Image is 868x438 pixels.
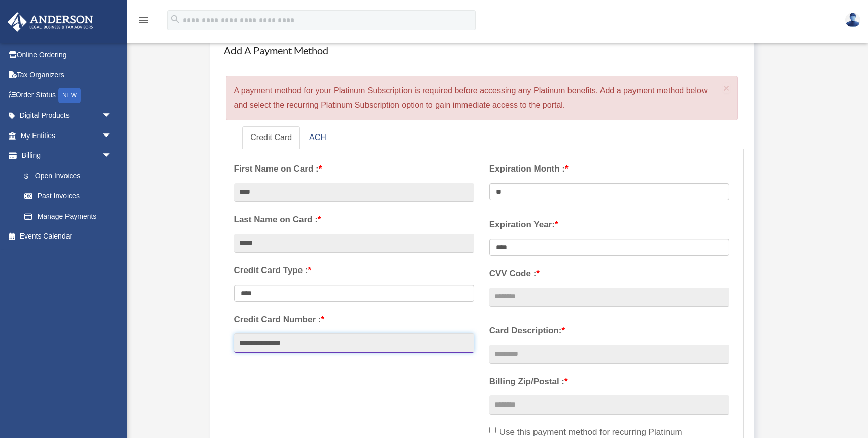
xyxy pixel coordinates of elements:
span: arrow_drop_down [102,106,122,126]
a: My Entitiesarrow_drop_down [7,125,127,146]
a: Digital Productsarrow_drop_down [7,106,127,126]
label: Expiration Year: [489,217,729,232]
img: Anderson Advisors Platinum Portal [5,12,96,32]
a: $Open Invoices [14,165,127,186]
a: Past Invoices [14,186,127,207]
label: CVV Code : [489,266,729,281]
label: Expiration Month : [489,161,729,177]
div: NEW [58,88,81,103]
span: arrow_drop_down [102,146,122,166]
a: Billingarrow_drop_down [7,146,127,166]
a: Order StatusNEW [7,85,127,106]
span: $ [30,170,35,183]
label: Credit Card Number : [234,312,474,327]
a: menu [137,18,149,26]
i: search [170,14,181,25]
a: Manage Payments [14,206,122,226]
span: × [723,82,730,94]
label: Card Description: [489,323,729,339]
label: Billing Zip/Postal : [489,374,729,389]
button: Close [723,83,730,93]
i: menu [137,14,149,26]
label: First Name on Card : [234,161,474,177]
img: User Pic [845,13,860,27]
a: Tax Organizers [7,65,127,85]
a: Credit Card [242,126,300,149]
a: ACH [301,126,335,149]
label: Credit Card Type : [234,263,474,278]
h4: Add A Payment Method [220,39,744,61]
a: Events Calendar [7,226,127,247]
label: Last Name on Card : [234,212,474,227]
div: A payment method for your Platinum Subscription is required before accessing any Platinum benefit... [226,76,738,120]
input: Use this payment method for recurring Platinum Subscriptions on my account. [489,427,496,433]
a: Online Ordering [7,45,127,65]
span: arrow_drop_down [102,125,122,146]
